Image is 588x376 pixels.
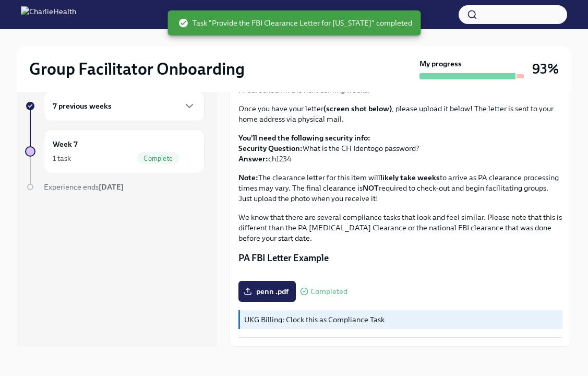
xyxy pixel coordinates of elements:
[21,6,76,23] img: CharlieHealth
[178,18,412,28] span: Task "Provide the FBI Clearance Letter for [US_STATE]" completed
[99,182,124,192] strong: [DATE]
[238,144,303,153] strong: Security Question:
[29,58,245,79] h2: Group Facilitator Onboarding
[238,103,562,124] p: Once you have your letter , please upload it below! The letter is sent to your home address via p...
[53,153,71,163] div: 1 task
[310,288,347,296] span: Completed
[44,91,205,121] div: 7 previous weeks
[238,133,370,143] strong: You'll need the following security info:
[238,252,562,264] p: PA FBI Letter Example
[323,104,392,113] strong: (screen shot below)
[419,58,462,69] strong: My progress
[137,155,179,162] span: Complete
[238,154,268,163] strong: Answer:
[244,314,558,325] p: UKG Billing: Clock this as Compliance Task
[44,182,124,192] span: Experience ends
[363,183,379,193] strong: NOT
[380,173,440,182] strong: likely take weeks
[246,286,289,297] span: penn .pdf
[25,130,205,173] a: Week 71 taskComplete
[238,133,562,164] p: What is the CH Identogo password? ch1234
[238,172,562,204] p: The clearance letter for this item will to arrive as PA clearance processing times may vary. The ...
[532,60,559,78] h3: 93%
[238,212,562,243] p: We know that there are several compliance tasks that look and feel similar. Please note that this...
[238,173,258,182] strong: Note:
[53,138,78,150] h6: Week 7
[53,100,112,112] h6: 7 previous weeks
[238,281,296,302] label: penn .pdf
